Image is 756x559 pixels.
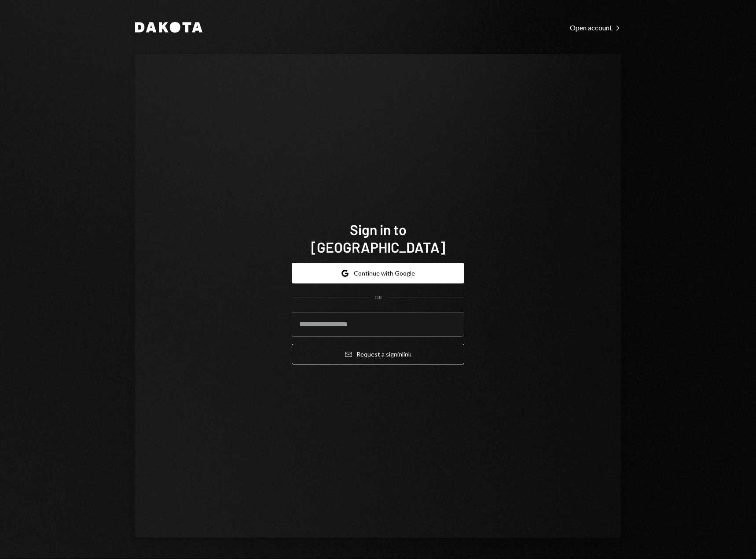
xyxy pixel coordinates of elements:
button: Request a signinlink [292,344,464,364]
h1: Sign in to [GEOGRAPHIC_DATA] [292,221,464,256]
button: Continue with Google [292,263,464,283]
div: OR [374,294,382,302]
a: Open account [570,22,621,32]
div: Open account [570,23,621,32]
